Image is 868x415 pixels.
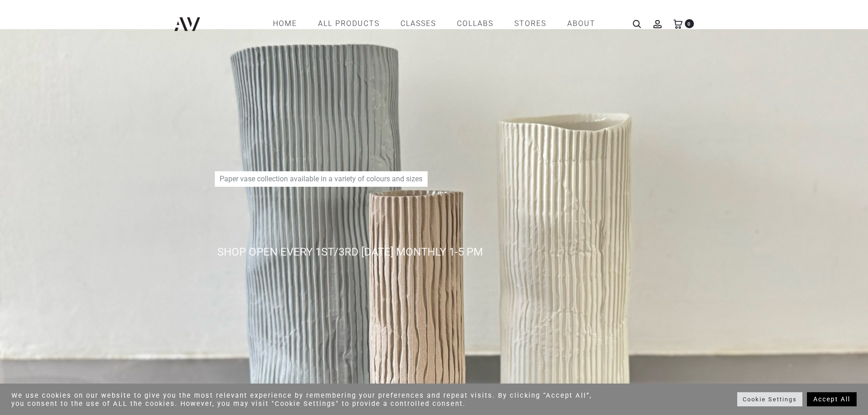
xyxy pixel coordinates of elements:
span: 0 [685,19,694,28]
a: Accept All [807,392,857,406]
a: 0 [673,19,683,28]
div: We use cookies on our website to give you the most relevant experience by remembering your prefer... [11,391,603,408]
div: SHOP OPEN EVERY 1ST/3RD [DATE] MONTHLY 1-5 PM [217,244,746,260]
a: Home [273,16,297,31]
p: Paper vase collection available in a variety of colours and sizes [215,171,427,187]
a: Cookie Settings [737,392,802,406]
a: COLLABS [457,16,493,31]
a: All products [318,16,380,31]
a: ABOUT [567,16,596,31]
a: STORES [514,16,546,31]
a: CLASSES [401,16,436,31]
